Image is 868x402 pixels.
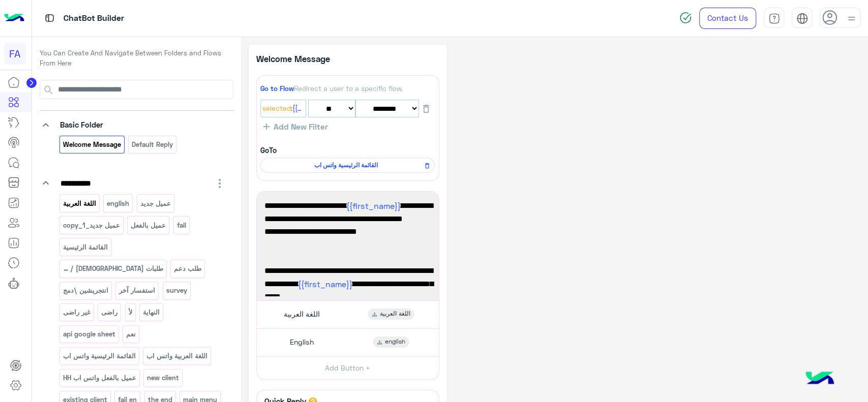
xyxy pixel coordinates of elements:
p: عميل جديد_copy_1 [62,220,121,231]
p: عميل بالفعل [130,220,167,231]
p: النهاية [142,306,161,318]
p: اللغة العربية واتس اب [146,350,208,362]
span: Selected [262,103,291,114]
p: القائمة الرئيسية واتس اب [62,350,136,362]
button: Add Button + [257,356,439,379]
span: {{first_name}} [346,201,401,210]
p: طلب دعم [173,263,202,274]
p: new client [146,372,180,384]
span: اللغة العربية [284,310,320,319]
p: api google sheet [62,328,116,340]
p: غير راضى [62,306,91,318]
img: tab [796,13,808,24]
span: Basic Folder [60,120,103,129]
p: طلبات الدفع / السحب / الاسترداد [62,263,164,274]
p: لأ [128,306,133,318]
div: english [373,336,409,348]
span: من فضلك اختار لغتك المفضلة. 💁 [264,238,431,252]
p: نعم [126,328,137,340]
img: tab [43,12,56,24]
p: fail [176,220,187,231]
p: Welcome Message [62,139,122,150]
div: Redirect a user to a specific flow. [260,83,435,94]
span: Add New Filter [270,122,328,131]
p: english [106,198,130,209]
i: keyboard_arrow_down [40,119,52,131]
p: انتجريشين \دمج [62,285,109,296]
img: spinner [679,12,692,24]
p: You Can Create And Navigate Between Folders and Flows From Here [40,48,233,68]
span: english [385,337,405,347]
img: Logo [4,8,24,29]
div: FA [4,43,26,65]
p: القائمة الرئيسية [62,241,108,253]
span: Welcome to Fawaterak. 😊 The top choice for entrepreneurs to simplify selling and online payment. 💳 [264,277,431,317]
span: مرحبًا بك في [GEOGRAPHIC_DATA]. 😊 الاختيار الأول لرواد الأعمال لتسهيل البيع والدفع اونلاين. 💳 [264,199,431,238]
img: profile [845,12,858,25]
p: استفسار آخر [118,285,156,296]
span: Go to Flow [260,84,294,92]
p: Default reply [131,139,174,150]
i: keyboard_arrow_down [40,177,52,189]
b: GoTo [260,146,277,154]
a: tab [764,8,784,29]
div: اللغة العربية [368,308,414,320]
div: القائمة الرئيسية واتس اب [260,158,435,173]
p: عميل بالفعل واتس اب HH [62,372,137,384]
span: اللغة العربية [380,310,410,319]
img: hulul-logo.png [802,361,837,397]
span: English [290,337,314,347]
span: {{first_name}} [298,279,352,289]
p: اللغة العربية [62,198,97,209]
a: Contact Us [699,8,756,29]
p: عميل جديد [139,198,171,209]
p: راضى [101,306,118,318]
p: Welcome Message [256,52,348,65]
p: survey [165,285,188,296]
button: Add New Filter [260,121,331,132]
span: :{{ChannelId}} [291,103,304,114]
img: tab [768,13,780,24]
span: القائمة الرئيسية واتس اب [266,161,426,170]
button: Remove Flow [421,159,433,172]
p: ChatBot Builder [64,12,124,25]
